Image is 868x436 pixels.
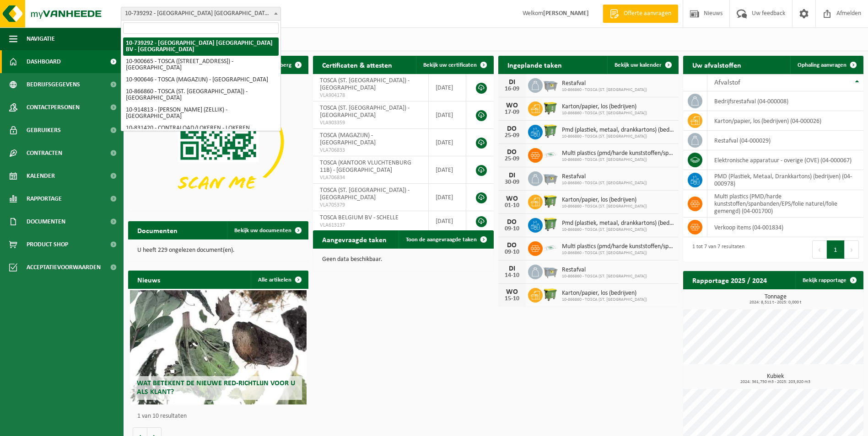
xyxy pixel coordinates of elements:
td: [DATE] [429,101,467,129]
button: Next [845,240,859,259]
li: 10-831420 - CONTRALOAD/LOKEREN - LOKEREN [123,122,279,134]
li: 10-914813 - [PERSON_NAME] (ZELLIK) - [GEOGRAPHIC_DATA] [123,104,279,122]
img: WB-2500-GAL-GY-01 [543,170,558,186]
div: DO [503,218,521,226]
div: DI [503,79,521,86]
td: [DATE] [429,156,467,184]
li: 10-900646 - TOSCA (MAGAZIJN) - [GEOGRAPHIC_DATA] [123,74,279,86]
span: Pmd (plastiek, metaal, drankkartons) (bedrijven) [562,220,674,227]
img: LP-SK-00500-LPE-16 [543,147,558,162]
span: VLA706833 [320,147,421,154]
span: Karton/papier, los (bedrijven) [562,290,647,297]
span: Ophaling aanvragen [798,62,846,68]
h2: Certificaten & attesten [313,56,401,74]
span: Gebruikers [27,119,61,142]
span: Restafval [562,266,647,274]
div: DO [503,125,521,133]
h2: Aangevraagde taken [313,230,396,248]
li: 10-866860 - TOSCA (ST. [GEOGRAPHIC_DATA]) - [GEOGRAPHIC_DATA] [123,86,279,104]
span: Karton/papier, los (bedrijven) [562,103,647,111]
div: 09-10 [503,249,521,255]
span: VLA706834 [320,174,421,181]
h2: Nieuws [128,271,169,288]
span: VLA903359 [320,119,421,127]
div: 09-10 [503,226,521,232]
img: WB-1100-HPE-GN-50 [543,193,558,209]
span: TOSCA (KANTOOR VLUCHTENBURG 11B) - [GEOGRAPHIC_DATA] [320,160,411,174]
td: PMD (Plastiek, Metaal, Drankkartons) (bedrijven) (04-000978) [707,170,863,190]
li: 10-739292 - [GEOGRAPHIC_DATA] [GEOGRAPHIC_DATA] BV - [GEOGRAPHIC_DATA] [123,37,279,56]
span: 10-739292 - TOSCA BELGIUM BV - SCHELLE [121,7,281,21]
span: Rapportage [27,187,62,210]
td: elektronische apparatuur - overige (OVE) (04-000067) [707,150,863,170]
div: 17-09 [503,109,521,116]
img: WB-0770-HPE-GN-50 [543,123,558,139]
span: Product Shop [27,233,68,256]
td: karton/papier, los (bedrijven) (04-000026) [707,111,863,131]
span: Acceptatievoorwaarden [27,256,101,279]
a: Ophaling aanvragen [790,56,863,74]
span: Offerte aanvragen [621,9,674,18]
div: DI [503,172,521,179]
span: Dashboard [27,50,61,73]
td: [DATE] [429,211,467,231]
img: LP-SK-00500-LPE-16 [543,240,558,255]
div: 01-10 [503,202,521,209]
h2: Uw afvalstoffen [683,56,750,74]
span: Verberg [271,62,291,68]
div: 16-09 [503,86,521,92]
h2: Documenten [128,221,187,239]
img: Download de VHEPlus App [128,74,308,209]
button: Verberg [264,56,307,74]
div: DO [503,242,521,249]
span: 10-739292 - TOSCA BELGIUM BV - SCHELLE [121,7,280,20]
a: Offerte aanvragen [603,5,678,23]
span: VLA705379 [320,202,421,209]
span: Wat betekent de nieuwe RED-richtlijn voor u als klant? [137,380,295,396]
span: 10-866860 - TOSCA (ST. [GEOGRAPHIC_DATA]) [562,181,647,186]
div: 15-10 [503,296,521,302]
span: VLA904178 [320,92,421,99]
div: WO [503,288,521,296]
p: Geen data beschikbaar. [322,256,484,263]
p: U heeft 229 ongelezen document(en). [137,247,299,254]
li: 10-900665 - TOSCA ([STREET_ADDRESS]) - [GEOGRAPHIC_DATA] [123,56,279,74]
td: multi plastics (PMD/harde kunststoffen/spanbanden/EPS/folie naturel/folie gemengd) (04-001700) [707,190,863,218]
div: 25-09 [503,133,521,139]
td: verkoop items (04-001834) [707,218,863,237]
span: TOSCA BELGIUM BV - SCHELLE [320,214,399,221]
span: Bedrijfsgegevens [27,73,80,96]
td: [DATE] [429,129,467,156]
span: Afvalstof [714,79,740,86]
a: Wat betekent de nieuwe RED-richtlijn voor u als klant? [130,290,307,404]
span: 2024: 8,511 t - 2025: 0,000 t [688,300,863,305]
a: Toon de aangevraagde taken [399,230,493,249]
a: Bekijk uw kalender [607,56,678,74]
div: 1 tot 7 van 7 resultaten [688,239,744,260]
span: Toon de aangevraagde taken [406,237,477,243]
img: WB-2500-GAL-GY-01 [543,77,558,92]
div: DI [503,265,521,272]
span: Restafval [562,80,647,87]
span: Kalender [27,165,55,187]
span: 10-866860 - TOSCA (ST. [GEOGRAPHIC_DATA]) [562,134,674,139]
div: WO [503,195,521,202]
img: WB-2500-GAL-GY-01 [543,263,558,279]
span: Multi plastics (pmd/harde kunststoffen/spanbanden/eps/folie naturel/folie gemeng... [562,150,674,157]
span: Pmd (plastiek, metaal, drankkartons) (bedrijven) [562,127,674,134]
a: Alle artikelen [251,271,307,289]
span: 10-866860 - TOSCA (ST. [GEOGRAPHIC_DATA]) [562,87,647,93]
span: TOSCA (ST. [GEOGRAPHIC_DATA]) - [GEOGRAPHIC_DATA] [320,77,410,91]
a: Bekijk rapportage [795,271,863,289]
span: Contracten [27,142,62,165]
span: Navigatie [27,27,55,50]
span: 10-866860 - TOSCA (ST. [GEOGRAPHIC_DATA]) [562,157,674,163]
strong: [PERSON_NAME] [543,10,589,17]
div: 30-09 [503,179,521,186]
div: 25-09 [503,156,521,162]
span: 10-866860 - TOSCA (ST. [GEOGRAPHIC_DATA]) [562,297,647,303]
span: Bekijk uw kalender [615,62,662,68]
span: 2024: 361,750 m3 - 2025: 203,920 m3 [688,380,863,384]
p: 1 van 10 resultaten [137,413,304,420]
span: Bekijk uw certificaten [423,62,477,68]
